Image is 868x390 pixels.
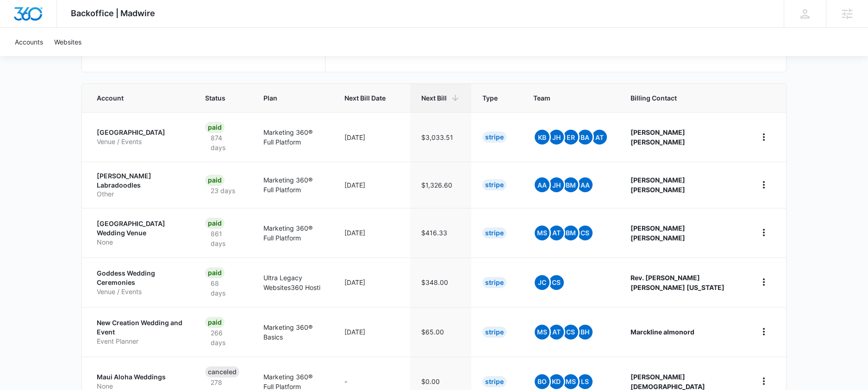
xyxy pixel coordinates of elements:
span: Billing Contact [631,93,734,103]
span: MS [535,226,550,240]
span: AA [535,177,550,192]
p: Event Planner [97,337,183,346]
span: kD [549,374,564,389]
span: JC [535,275,550,290]
div: Paid [205,317,225,328]
div: Stripe [482,327,506,338]
a: [PERSON_NAME] LabradoodlesOther [97,171,183,199]
p: None [97,238,183,247]
p: [GEOGRAPHIC_DATA] [97,128,183,137]
span: Next Bill Date [344,93,386,103]
a: Goddess Wedding CeremoniesVenue / Events [97,269,183,296]
span: AT [592,130,607,145]
span: AT [549,325,564,340]
a: New Creation Wedding and EventEvent Planner [97,318,183,346]
button: home [756,225,771,240]
button: home [756,324,771,339]
td: $1,326.60 [410,162,471,208]
p: Maui Aloha Weddings [97,372,183,382]
p: Marketing 360® Basics [263,322,322,342]
div: Canceled [205,366,239,377]
span: BH [578,325,593,340]
p: 861 days [205,229,241,248]
span: CS [563,325,578,340]
p: New Creation Wedding and Event [97,318,183,336]
div: Stripe [482,132,506,143]
span: AT [549,226,564,240]
button: home [756,275,771,289]
strong: Marckline almonord [631,328,694,336]
button: home [756,177,771,192]
span: Plan [263,93,322,103]
div: Paid [205,175,225,186]
td: [DATE] [333,258,410,307]
p: 23 days [205,186,241,195]
span: BA [578,130,593,145]
span: Backoffice | Madwire [71,8,155,18]
div: Stripe [482,227,506,239]
td: $348.00 [410,258,471,307]
p: Venue / Events [97,287,183,296]
p: 68 days [205,278,241,298]
p: 266 days [205,328,241,347]
strong: [PERSON_NAME] [PERSON_NAME] [631,128,685,146]
span: JH [549,177,564,192]
span: ER [563,130,578,145]
span: MS [563,374,578,389]
p: Marketing 360® Full Platform [263,175,322,195]
strong: Rev. [PERSON_NAME] [PERSON_NAME] [US_STATE] [631,274,724,291]
span: KB [535,130,550,145]
td: [DATE] [333,208,410,258]
div: Paid [205,218,225,229]
p: Goddess Wedding Ceremonies [97,269,183,287]
span: Team [533,93,595,103]
span: Status [205,93,228,103]
td: $3,033.51 [410,112,471,162]
td: [DATE] [333,112,410,162]
span: JH [549,130,564,145]
button: home [756,374,771,389]
span: Account [97,93,169,103]
p: 874 days [205,133,241,152]
span: AA [578,177,593,192]
p: Other [97,189,183,199]
div: Stripe [482,277,506,288]
a: Websites [49,28,87,56]
td: [DATE] [333,162,410,208]
span: CS [549,275,564,290]
span: LS [578,374,593,389]
p: Ultra Legacy Websites360 Hosti [263,273,322,292]
span: BO [535,374,550,389]
div: Paid [205,267,225,278]
strong: [PERSON_NAME] [PERSON_NAME] [631,224,685,242]
div: Stripe [482,376,506,387]
p: Marketing 360® Full Platform [263,127,322,147]
a: Accounts [9,28,49,56]
span: MS [535,325,550,340]
div: Stripe [482,179,506,190]
span: Next Bill [421,93,447,103]
p: [PERSON_NAME] Labradoodles [97,171,183,189]
a: [GEOGRAPHIC_DATA]Venue / Events [97,128,183,146]
span: BM [563,226,578,240]
span: CS [578,226,593,240]
td: $416.33 [410,208,471,258]
div: Paid [205,122,225,133]
strong: [PERSON_NAME] [PERSON_NAME] [631,176,685,194]
td: [DATE] [333,307,410,357]
span: BM [563,177,578,192]
p: Marketing 360® Full Platform [263,223,322,243]
a: [GEOGRAPHIC_DATA] Wedding VenueNone [97,219,183,246]
span: Type [482,93,498,103]
td: $65.00 [410,307,471,357]
button: home [756,130,771,145]
p: Venue / Events [97,137,183,146]
p: [GEOGRAPHIC_DATA] Wedding Venue [97,219,183,237]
